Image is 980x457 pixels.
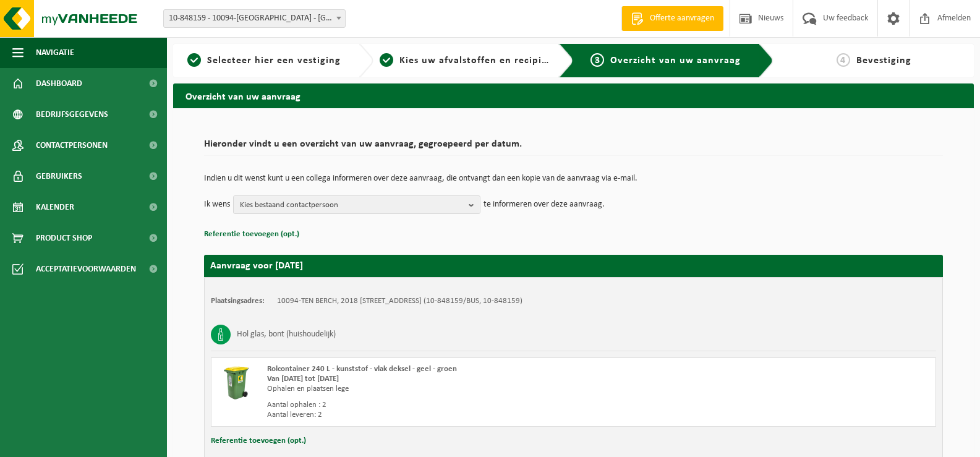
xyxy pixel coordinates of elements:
button: Referentie toevoegen (opt.) [211,433,306,449]
span: Bedrijfsgegevens [36,99,108,130]
span: Contactpersonen [36,130,108,161]
span: 10-848159 - 10094-TEN BERCH - ANTWERPEN [164,10,345,27]
strong: Aanvraag voor [DATE] [210,261,303,271]
span: Overzicht van uw aanvraag [610,56,741,66]
span: 1 [187,53,201,67]
span: Product Shop [36,223,92,254]
span: Kalender [36,192,74,223]
span: Selecteer hier een vestiging [207,56,341,66]
span: Kies bestaand contactpersoon [240,196,464,215]
a: Offerte aanvragen [621,6,723,31]
span: Dashboard [36,68,82,99]
p: te informeren over deze aanvraag. [484,195,605,214]
iframe: chat widget [6,430,207,457]
span: Bevestiging [856,56,911,66]
h2: Overzicht van uw aanvraag [173,83,974,108]
span: 2 [380,53,393,67]
div: Aantal ophalen : 2 [267,400,623,410]
td: 10094-TEN BERCH, 2018 [STREET_ADDRESS] (10-848159/BUS, 10-848159) [277,296,522,306]
p: Ik wens [204,195,230,214]
span: 3 [590,53,604,67]
span: Kies uw afvalstoffen en recipiënten [399,56,569,66]
h2: Hieronder vindt u een overzicht van uw aanvraag, gegroepeerd per datum. [204,139,943,156]
button: Kies bestaand contactpersoon [233,195,480,214]
strong: Van [DATE] tot [DATE] [267,375,339,383]
p: Indien u dit wenst kunt u een collega informeren over deze aanvraag, die ontvangt dan een kopie v... [204,174,943,183]
span: Navigatie [36,37,74,68]
span: Rolcontainer 240 L - kunststof - vlak deksel - geel - groen [267,365,457,373]
button: Referentie toevoegen (opt.) [204,226,299,242]
h3: Hol glas, bont (huishoudelijk) [237,325,336,344]
span: Acceptatievoorwaarden [36,254,136,284]
span: 4 [837,53,850,67]
span: Offerte aanvragen [647,12,717,25]
strong: Plaatsingsadres: [211,297,265,305]
span: Gebruikers [36,161,82,192]
img: WB-0240-HPE-GN-50.png [218,364,255,401]
div: Ophalen en plaatsen lege [267,384,623,394]
span: 10-848159 - 10094-TEN BERCH - ANTWERPEN [163,9,346,28]
div: Aantal leveren: 2 [267,410,623,420]
a: 2Kies uw afvalstoffen en recipiënten [380,53,549,68]
a: 1Selecteer hier een vestiging [179,53,349,68]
